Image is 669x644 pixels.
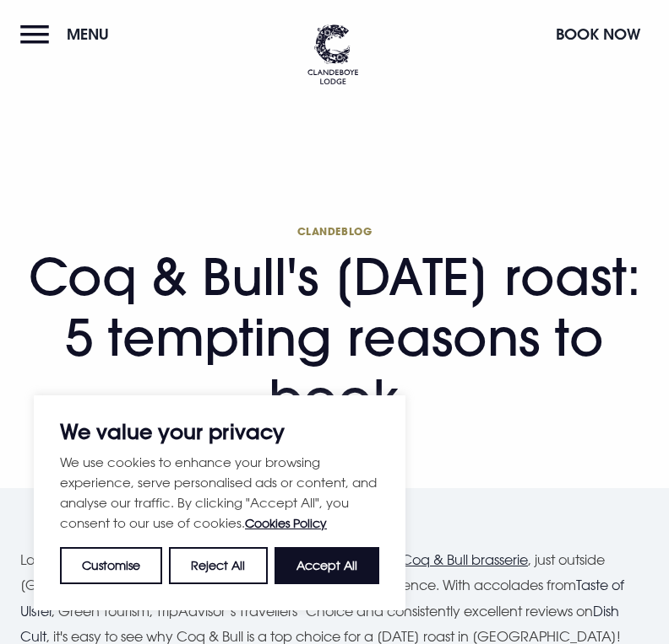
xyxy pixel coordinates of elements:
button: Customise [60,547,162,584]
a: Coq & Bull brasserie [401,551,528,568]
p: We value your privacy [60,421,379,442]
a: Cookies Policy [245,516,327,530]
h1: Coq & Bull's [DATE] roast: 5 tempting reasons to book [20,224,649,428]
img: Clandeboye Lodge [307,24,358,84]
button: Book Now [547,16,649,52]
span: Clandeblog [20,224,649,238]
div: We value your privacy [34,395,405,610]
button: Menu [20,16,117,52]
p: We use cookies to enhance your browsing experience, serve personalised ads or content, and analys... [60,452,379,534]
button: Accept All [275,547,379,584]
button: Reject All [169,547,267,584]
a: Taste of Ulster [20,577,624,619]
span: Menu [67,24,109,44]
